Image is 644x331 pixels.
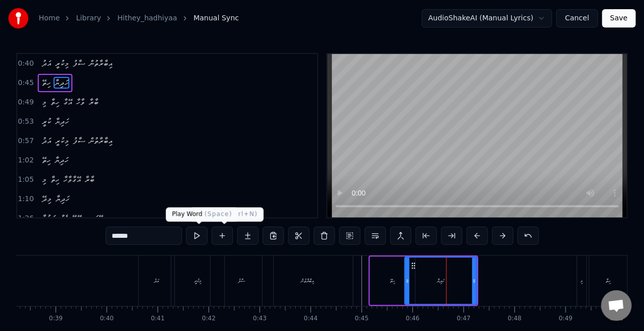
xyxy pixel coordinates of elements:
div: 0:47 [457,315,471,323]
span: ހަދިޔާ [54,116,70,127]
span: މި [41,174,47,185]
a: Hithey_hadhiyaa [117,13,177,23]
span: މިކުރީ [54,58,70,69]
div: ހިތޭ [390,277,395,285]
span: ސާފު [72,135,86,147]
a: Home [39,13,60,23]
span: 0:40 [18,59,34,69]
span: 0:57 [18,136,34,146]
div: 0:49 [559,315,573,323]
div: 0:44 [304,315,318,323]
div: Play Word [166,207,238,222]
span: ހަދިޔާ [54,77,69,89]
button: Cancel [556,9,598,27]
span: ( Space ) [204,210,232,217]
span: އޭގާ [62,96,73,108]
span: އެއް [59,212,69,224]
span: މިދޭ [41,193,53,205]
span: 1:02 [18,155,34,165]
span: ސާފު [72,58,86,69]
span: މި [41,96,47,108]
div: މިކުރީ [194,277,201,285]
span: ހަދިޔާ [55,193,70,205]
div: 0:45 [355,315,369,323]
span: Manual Sync [194,13,239,23]
span: އިބާރާތުން [88,58,113,69]
span: 0:49 [18,97,34,107]
span: ފަރުވާ [41,212,57,224]
a: Library [76,13,101,23]
span: ބޭހަކީ [89,212,104,224]
span: އަދު [41,135,52,147]
div: ހިތާ [606,277,611,285]
span: 1:10 [18,194,34,204]
div: 0:40 [100,315,114,323]
span: އަދު [41,58,52,69]
img: youka [8,8,29,29]
span: 1:05 [18,175,34,185]
span: އިބާރާތުން [88,135,113,147]
span: ބާރާ [88,96,99,108]
span: ހިތޭ [41,77,51,89]
span: ހިތާ [49,174,60,185]
nav: breadcrumb [39,13,239,23]
span: ( Ctrl+N ) [227,210,257,217]
div: 0:41 [151,315,165,323]
span: 1:26 [18,213,34,224]
span: ބާރާ [84,174,95,185]
div: 0:39 [49,315,63,323]
span: ހަދިޔާ [54,154,69,166]
span: 0:45 [18,78,34,88]
div: ސާފު [239,277,246,285]
span: ލިބޭނޭ [71,212,87,224]
span: މިކުރީ [54,135,70,147]
div: އަދު [154,277,159,285]
div: ހަދިޔާ [437,277,445,285]
div: 0:46 [406,315,420,323]
div: އިބާރާތުން [301,277,315,285]
span: 0:53 [18,117,34,127]
div: 0:48 [508,315,522,323]
span: އޭގާވާހާ [62,174,82,185]
div: 0:43 [253,315,267,323]
span: ވާހާ [75,96,86,108]
span: ހިތޭ [41,154,51,166]
div: މި [581,277,583,285]
div: Open chat [601,290,632,321]
div: 0:42 [202,315,216,323]
button: Save [602,9,636,27]
span: ހިތާ [49,96,60,108]
span: ކުރީ [41,116,52,127]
